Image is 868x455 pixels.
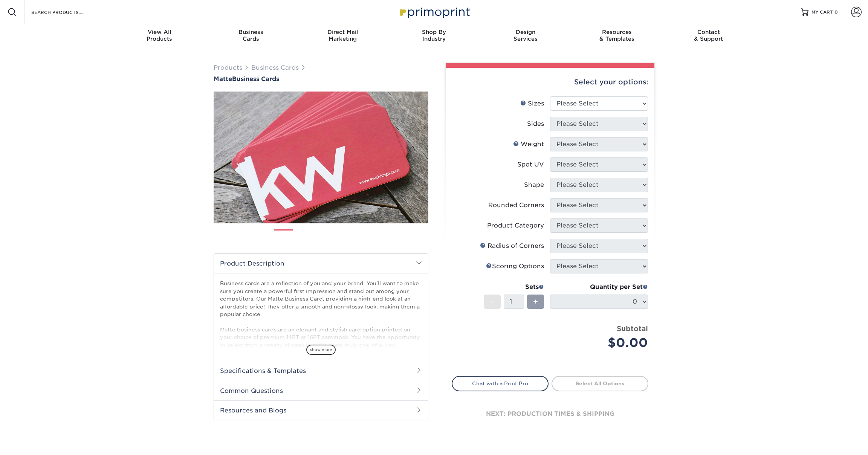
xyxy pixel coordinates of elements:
[663,29,754,35] span: Contact
[214,75,428,82] h1: Business Cards
[517,160,544,169] div: Spot UV
[114,24,205,48] a: View AllProducts
[214,361,428,380] h2: Specifications & Templates
[214,400,428,420] h2: Resources and Blogs
[524,180,544,189] div: Shape
[484,282,544,292] div: Sets
[388,24,480,48] a: Shop ByIndustry
[324,226,343,245] img: Business Cards 03
[297,29,388,35] span: Direct Mail
[550,282,648,292] div: Quantity per Set
[214,381,428,400] h2: Common Questions
[452,68,648,96] div: Select your options:
[114,29,205,35] span: View All
[663,29,754,42] div: & Support
[552,376,648,391] a: Select All Options
[663,24,754,48] a: Contact& Support
[388,29,480,42] div: Industry
[571,29,663,42] div: & Templates
[205,24,297,48] a: BusinessCards
[480,29,571,35] span: Design
[214,50,428,265] img: Matte 01
[533,296,538,307] span: +
[811,9,833,15] span: MY CART
[306,345,336,355] span: show more
[114,29,205,42] div: Products
[617,324,648,333] strong: Subtotal
[31,8,104,17] input: SEARCH PRODUCTS.....
[571,24,663,48] a: Resources& Templates
[214,64,242,71] a: Products
[480,241,544,250] div: Radius of Corners
[220,279,422,387] p: Business cards are a reflection of you and your brand. You'll want to make sure you create a powe...
[556,334,648,352] div: $0.00
[452,391,648,437] div: next: production times & shipping
[214,75,232,82] span: Matte
[513,140,544,149] div: Weight
[834,9,838,15] span: 0
[452,376,549,391] a: Chat with a Print Pro
[571,29,663,35] span: Resources
[388,29,480,35] span: Shop By
[488,201,544,210] div: Rounded Corners
[527,119,544,128] div: Sides
[214,75,428,82] a: MatteBusiness Cards
[350,226,368,245] img: Business Cards 04
[205,29,297,35] span: Business
[251,64,299,71] a: Business Cards
[480,29,571,42] div: Services
[520,99,544,108] div: Sizes
[274,227,293,246] img: Business Cards 01
[214,254,428,273] h2: Product Description
[205,29,297,42] div: Cards
[486,262,544,271] div: Scoring Options
[297,24,388,48] a: Direct MailMarketing
[491,296,494,307] span: -
[487,221,544,230] div: Product Category
[396,4,472,20] img: Primoprint
[297,29,388,42] div: Marketing
[480,24,571,48] a: DesignServices
[299,226,318,245] img: Business Cards 02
